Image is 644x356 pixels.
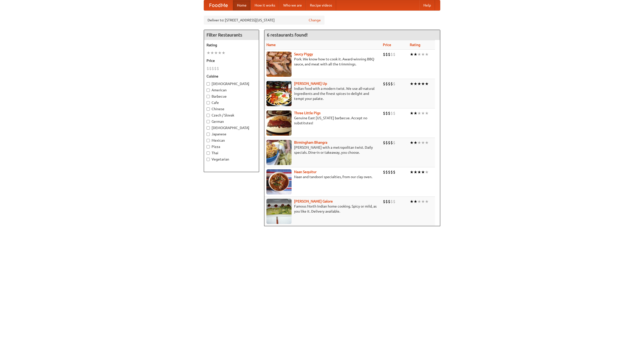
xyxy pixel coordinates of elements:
[414,81,417,87] li: ★
[414,140,417,145] li: ★
[410,169,414,175] li: ★
[214,50,218,56] li: ★
[294,52,313,56] a: Saucy Piggy
[214,66,217,71] li: $
[393,52,395,57] li: $
[425,169,429,175] li: ★
[385,199,388,204] li: $
[266,43,276,47] a: Name
[207,74,256,79] h5: Cuisine
[390,169,393,175] li: $
[266,204,379,214] p: Famous North Indian home cooking. Spicy or mild, as you like it. Delivery available.
[204,0,233,10] a: FoodMe
[207,145,210,148] input: Pizza
[385,52,388,57] li: $
[207,88,256,93] label: American
[207,133,210,136] input: Japanese
[388,199,390,204] li: $
[390,81,393,87] li: $
[385,81,388,87] li: $
[383,110,385,116] li: $
[212,66,214,71] li: $
[207,114,210,117] input: Czech / Slovak
[410,110,414,116] li: ★
[207,126,210,130] input: [DEMOGRAPHIC_DATA]
[267,32,308,37] ng-pluralize: 6 restaurants found!
[390,110,393,116] li: $
[383,52,385,57] li: $
[383,199,385,204] li: $
[421,110,425,116] li: ★
[294,140,327,144] a: Birmingham Bhangra
[417,169,421,175] li: ★
[385,140,388,145] li: $
[279,0,306,10] a: Who we are
[207,151,210,155] input: Thai
[207,139,210,142] input: Mexican
[388,52,390,57] li: $
[421,169,425,175] li: ★
[207,150,256,155] label: Thai
[207,95,210,98] input: Barbecue
[385,169,388,175] li: $
[410,199,414,204] li: ★
[207,119,256,124] label: German
[207,106,256,111] label: Chinese
[419,0,435,10] a: Help
[383,43,391,47] a: Price
[207,157,256,162] label: Vegetarian
[421,199,425,204] li: ★
[388,110,390,116] li: $
[410,43,420,47] a: Rating
[207,113,256,118] label: Czech / Slovak
[222,50,225,56] li: ★
[410,81,414,87] li: ★
[388,81,390,87] li: $
[207,101,210,104] input: Cafe
[393,110,395,116] li: $
[417,110,421,116] li: ★
[425,110,429,116] li: ★
[410,140,414,145] li: ★
[294,82,327,86] a: [PERSON_NAME] Up
[414,169,417,175] li: ★
[390,140,393,145] li: $
[383,169,385,175] li: $
[266,115,379,126] p: Genuine East [US_STATE] barbecue. Accept no substitutes!
[421,81,425,87] li: ★
[204,30,259,40] h4: Filter Restaurants
[425,52,429,57] li: ★
[414,52,417,57] li: ★
[266,174,379,179] p: Naan and tandoori specialties, from our clay oven.
[266,57,379,67] p: Pork. We know how to cook it. Award-winning BBQ sauce, and meat with all the trimmings.
[207,120,210,123] input: German
[251,0,279,10] a: How it works
[207,89,210,92] input: American
[217,66,219,71] li: $
[266,81,292,106] img: curryup.jpg
[425,81,429,87] li: ★
[390,199,393,204] li: $
[414,110,417,116] li: ★
[425,140,429,145] li: ★
[390,52,393,57] li: $
[294,170,316,174] a: Naan Sequitur
[294,111,320,115] a: Three Little Pigs
[218,50,222,56] li: ★
[266,86,379,101] p: Indian food with a modern twist. We use all-natural ingredients and the finest spices to delight ...
[393,81,395,87] li: $
[383,140,385,145] li: $
[421,52,425,57] li: ★
[425,199,429,204] li: ★
[385,110,388,116] li: $
[393,140,395,145] li: $
[393,169,395,175] li: $
[417,52,421,57] li: ★
[207,43,256,48] h5: Rating
[294,199,333,203] a: [PERSON_NAME] Galore
[309,18,321,23] a: Change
